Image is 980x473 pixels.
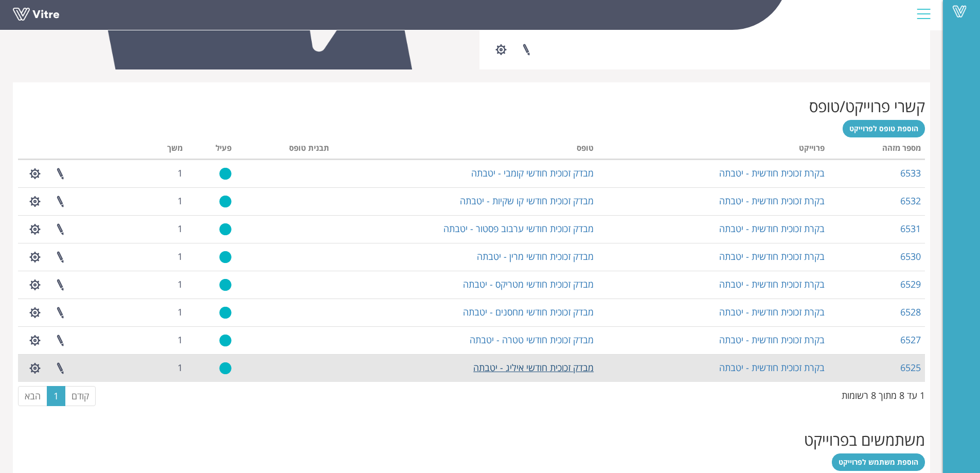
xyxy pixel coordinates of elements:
th: משך [138,140,187,160]
a: בקרת זכוכית חודשית - יטבתה [719,195,825,207]
td: 1 [138,354,187,382]
a: 6531 [900,222,921,235]
img: yes [219,167,231,180]
h2: קשרי פרוייקט/טופס [18,98,925,115]
a: הוספת משתמש לפרוייקט [832,453,925,471]
img: yes [219,334,231,347]
a: 6528 [900,306,921,318]
td: 1 [138,299,187,326]
a: 6525 [900,361,921,374]
span: הוספת טופס לפרוייקט [849,124,918,133]
img: yes [219,223,231,236]
a: 1 [47,386,65,407]
img: yes [219,251,231,264]
a: הוספת טופס לפרוייקט [843,120,925,137]
th: טופס [333,140,598,160]
th: פרוייקט [598,140,829,160]
a: מבדק זכוכית חודשי קומבי - יטבתה [471,167,594,179]
a: 6530 [900,250,921,262]
div: 1 עד 8 מתוך 8 רשומות [842,385,925,402]
a: בקרת זכוכית חודשית - יטבתה [719,361,825,374]
a: בקרת זכוכית חודשית - יטבתה [719,250,825,262]
td: 1 [138,243,187,271]
a: מבדק זכוכית חודשי ערבוב פסטור - יטבתה [443,222,594,235]
a: מבדק זכוכית חודשי מטריקס - יטבתה [463,278,594,290]
a: קודם [65,386,96,407]
a: בקרת זכוכית חודשית - יטבתה [719,167,825,179]
a: 6533 [900,167,921,179]
td: 1 [138,271,187,299]
a: מבדק זכוכית חודשי מחסנים - יטבתה [463,306,594,318]
td: 1 [138,326,187,354]
a: בקרת זכוכית חודשית - יטבתה [719,222,825,235]
span: הוספת משתמש לפרוייקט [839,457,918,467]
a: 6532 [900,195,921,207]
a: מבדק זכוכית חודשי טטרה - יטבתה [470,334,594,346]
th: מספר מזהה [829,140,925,160]
td: 1 [138,215,187,243]
img: yes [219,278,231,291]
a: 6529 [900,278,921,290]
img: yes [219,195,231,208]
th: תבנית טופס [236,140,333,160]
th: פעיל [187,140,236,160]
td: 1 [138,160,187,187]
a: בקרת זכוכית חודשית - יטבתה [719,334,825,346]
a: 6527 [900,334,921,346]
a: מבדק זכוכית חודשי מרין - יטבתה [477,250,594,262]
img: yes [219,306,231,319]
h2: משתמשים בפרוייקט [18,431,925,448]
a: הבא [18,386,47,407]
img: yes [219,362,231,375]
a: מבדק זכוכית חודשי איליג - יטבתה [473,361,594,374]
td: 1 [138,187,187,215]
a: בקרת זכוכית חודשית - יטבתה [719,278,825,290]
a: מבדק זכוכית חודשי קו שקיות - יטבתה [460,195,594,207]
a: בקרת זכוכית חודשית - יטבתה [719,306,825,318]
